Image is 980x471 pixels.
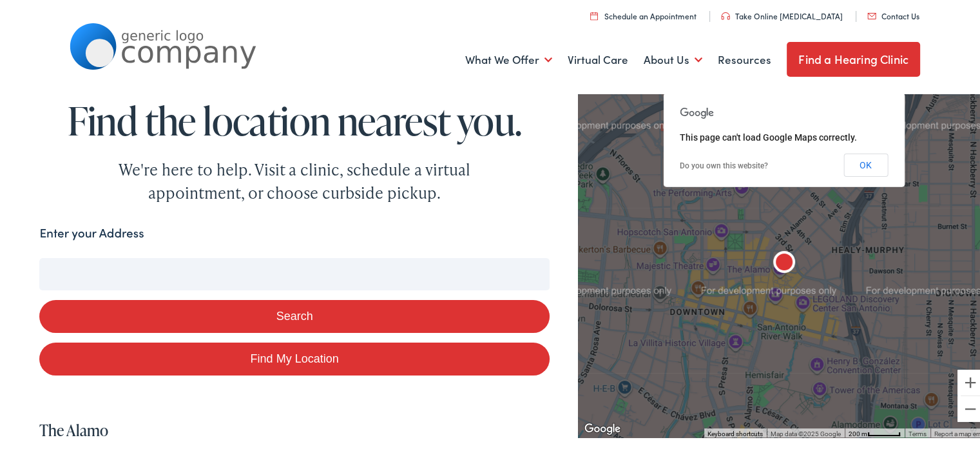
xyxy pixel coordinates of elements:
img: utility icon [867,10,876,17]
a: Open this area in Google Maps (opens a new window) [581,418,624,435]
a: Find a Hearing Clinic [787,39,920,74]
a: Do you own this website? [680,159,768,168]
a: Take Online [MEDICAL_DATA] [721,8,843,19]
img: utility icon [590,9,598,17]
label: Enter your Address [39,221,144,240]
img: Google [581,418,624,435]
a: Resources [718,34,771,81]
div: The Alamo [769,246,800,277]
span: 200 m [849,428,867,435]
div: We're here to help. Visit a clinic, schedule a virtual appointment, or choose curbside pickup. [88,155,501,202]
a: The Alamo [39,417,108,438]
a: Schedule an Appointment [590,8,697,19]
input: Enter your address or zip code [39,256,549,288]
a: Contact Us [867,8,919,19]
img: utility icon [721,10,730,17]
span: This page can't load Google Maps correctly. [680,130,857,140]
button: Map Scale: 200 m per 48 pixels [845,426,905,435]
button: Search [39,297,549,330]
h1: Find the location nearest you. [39,97,549,139]
a: Virtual Care [568,34,628,81]
span: Map data ©2025 Google [771,428,841,435]
a: About Us [644,34,702,81]
a: What We Offer [465,34,552,81]
button: Keyboard shortcuts [707,427,763,436]
a: Find My Location [39,340,549,373]
a: Terms (opens in new tab) [908,428,927,435]
button: OK [843,151,888,174]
